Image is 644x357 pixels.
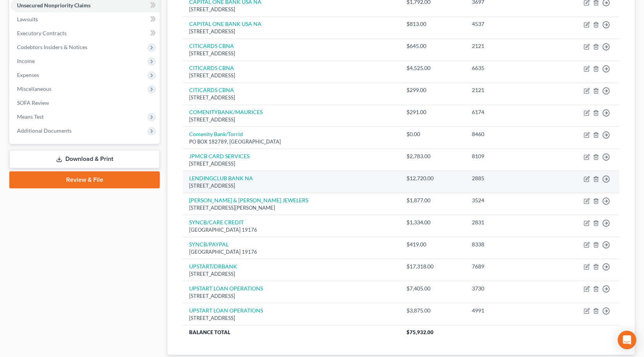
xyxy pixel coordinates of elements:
div: [GEOGRAPHIC_DATA] 19176 [189,226,394,234]
div: [STREET_ADDRESS] [189,160,394,167]
a: LENDINGCLUB BANK NA [189,175,253,181]
div: 6635 [472,64,544,72]
div: PO BOX 182789, [GEOGRAPHIC_DATA] [189,138,394,145]
span: Lawsuits [17,16,38,22]
div: 2121 [472,42,544,50]
div: [STREET_ADDRESS] [189,50,394,57]
div: 8109 [472,152,544,160]
div: $813.00 [407,20,460,28]
a: Executory Contracts [11,26,160,40]
div: Open Intercom Messenger [618,331,636,349]
a: Review & File [9,171,160,188]
div: $17,318.00 [407,263,460,270]
div: [STREET_ADDRESS] [189,292,394,300]
span: Income [17,58,35,64]
a: [PERSON_NAME] & [PERSON_NAME] JEWELERS [189,197,308,203]
div: $291.00 [407,108,460,116]
div: $1,334.00 [407,219,460,226]
div: [STREET_ADDRESS] [189,270,394,278]
a: Lawsuits [11,12,160,26]
div: 2121 [472,86,544,94]
div: 8338 [472,241,544,248]
div: $4,525.00 [407,64,460,72]
div: [STREET_ADDRESS] [189,28,394,35]
div: [STREET_ADDRESS] [189,72,394,79]
div: [STREET_ADDRESS][PERSON_NAME] [189,204,394,212]
a: SYNCB/PAYPAL [189,241,229,248]
div: 2831 [472,219,544,226]
th: Balance Total [183,325,400,339]
span: Codebtors Insiders & Notices [17,44,87,50]
div: $3,875.00 [407,307,460,314]
div: 7689 [472,263,544,270]
a: CITICARDS CBNA [189,65,234,71]
div: $1,877.00 [407,196,460,204]
a: COMENITYBANK/MAURICES [189,109,263,115]
span: Additional Documents [17,127,72,134]
a: SOFA Review [11,96,160,110]
div: [STREET_ADDRESS] [189,182,394,190]
div: $7,405.00 [407,285,460,292]
a: CAPITAL ONE BANK USA NA [189,20,261,27]
div: 4537 [472,20,544,28]
a: SYNCB/CARE CREDIT [189,219,244,225]
a: UPSTART/DRBANK [189,263,237,270]
span: Executory Contracts [17,30,67,36]
div: [GEOGRAPHIC_DATA] 19176 [189,248,394,256]
div: $645.00 [407,42,460,50]
a: Download & Print [9,150,160,168]
span: Expenses [17,72,39,78]
div: $419.00 [407,241,460,248]
a: CITICARDS CBNA [189,87,234,93]
div: [STREET_ADDRESS] [189,6,394,13]
div: 4991 [472,307,544,314]
a: JPMCB CARD SERVICES [189,153,249,159]
div: [STREET_ADDRESS] [189,314,394,322]
a: UPSTART LOAN OPERATIONS [189,307,263,314]
span: Means Test [17,113,44,120]
a: Comenity Bank/Torrid [189,131,243,137]
div: $12,720.00 [407,174,460,182]
a: CITICARDS CBNA [189,43,234,49]
div: $299.00 [407,86,460,94]
span: Unsecured Nonpriority Claims [17,2,91,9]
div: 6174 [472,108,544,116]
span: SOFA Review [17,99,49,106]
div: [STREET_ADDRESS] [189,116,394,123]
div: 3730 [472,285,544,292]
span: $75,932.00 [407,329,434,335]
div: $0.00 [407,130,460,138]
div: 2885 [472,174,544,182]
div: 3524 [472,196,544,204]
div: 8460 [472,130,544,138]
span: Miscellaneous [17,85,51,92]
div: $2,783.00 [407,152,460,160]
div: [STREET_ADDRESS] [189,94,394,101]
a: UPSTART LOAN OPERATIONS [189,285,263,292]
